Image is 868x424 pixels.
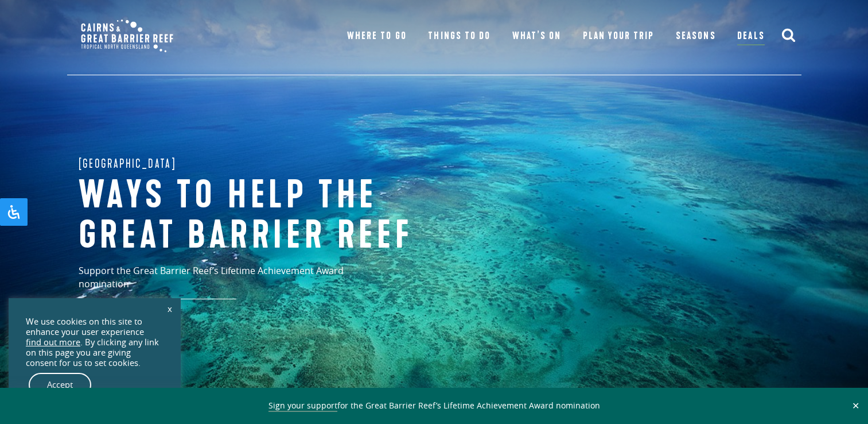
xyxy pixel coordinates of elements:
a: find out more [26,337,80,348]
a: Where To Go [347,28,406,44]
img: CGBR-TNQ_dual-logo.svg [73,11,181,60]
a: What’s On [512,28,561,44]
span: [GEOGRAPHIC_DATA] [79,155,177,173]
div: We use cookies on this site to enhance your user experience . By clicking any link on this page y... [26,317,164,368]
a: Seasons [676,28,715,44]
a: Sign your support [268,400,337,412]
a: Deals [737,28,764,45]
a: x [162,296,178,321]
svg: Open Accessibility Panel [7,205,21,219]
a: Things To Do [428,28,490,44]
a: Plan Your Trip [583,28,655,44]
a: Accept [29,373,91,397]
h1: Ways to help the great barrier reef [79,176,457,256]
span: for the Great Barrier Reef’s Lifetime Achievement Award nomination [268,400,600,412]
button: Close [849,400,862,411]
p: Support the Great Barrier Reef’s Lifetime Achievement Award nomination [79,264,394,299]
